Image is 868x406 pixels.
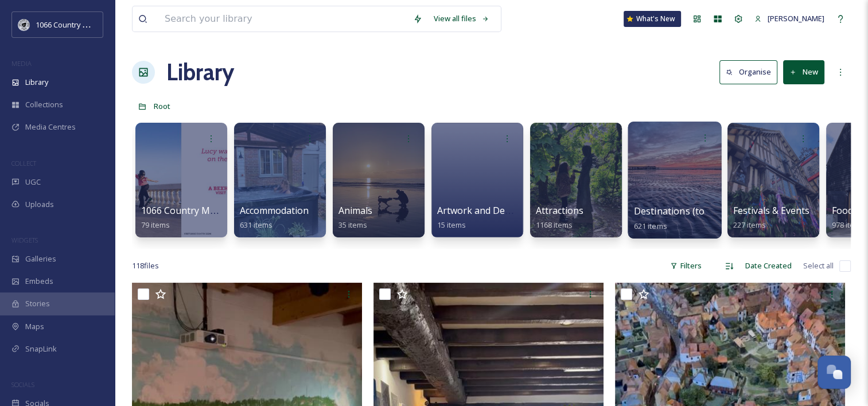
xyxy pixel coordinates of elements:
[240,205,309,230] a: Accommodation631 items
[25,122,76,132] span: Media Centres
[25,276,53,287] span: Embeds
[25,298,50,309] span: Stories
[536,204,583,217] span: Attractions
[11,380,34,389] span: SOCIALS
[818,356,851,389] button: Open Chat
[428,7,495,30] a: View all files
[166,55,234,89] a: Library
[437,204,552,217] span: Artwork and Design Folder
[25,253,56,264] span: Galleries
[749,7,830,30] a: [PERSON_NAME]
[832,220,865,230] span: 978 items
[25,321,44,332] span: Maps
[25,343,57,354] span: SnapLink
[768,13,824,24] span: [PERSON_NAME]
[536,205,583,230] a: Attractions1168 items
[733,204,809,217] span: Festivals & Events
[132,260,159,271] span: 118 file s
[634,206,795,231] a: Destinations (towns and landscapes)621 items
[11,159,36,167] span: COLLECT
[141,204,287,217] span: 1066 Country Moments campaign
[783,60,824,84] button: New
[240,204,309,217] span: Accommodation
[664,255,707,277] div: Filters
[634,220,667,231] span: 621 items
[803,260,834,271] span: Select all
[11,59,32,68] span: MEDIA
[338,220,367,230] span: 35 items
[733,205,809,230] a: Festivals & Events227 items
[159,6,407,32] input: Search your library
[25,77,48,88] span: Library
[338,205,372,230] a: Animals35 items
[719,60,783,84] a: Organise
[36,19,116,30] span: 1066 Country Marketing
[25,99,63,110] span: Collections
[25,199,54,210] span: Uploads
[240,220,273,230] span: 631 items
[437,220,466,230] span: 15 items
[25,177,41,188] span: UGC
[154,99,170,113] a: Root
[437,205,552,230] a: Artwork and Design Folder15 items
[18,19,30,30] img: logo_footerstamp.png
[536,220,573,230] span: 1168 items
[634,205,795,217] span: Destinations (towns and landscapes)
[338,204,372,217] span: Animals
[11,236,38,244] span: WIDGETS
[624,11,681,27] a: What's New
[719,60,777,84] button: Organise
[141,220,170,230] span: 79 items
[733,220,766,230] span: 227 items
[154,101,170,111] span: Root
[141,205,287,230] a: 1066 Country Moments campaign79 items
[739,255,797,277] div: Date Created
